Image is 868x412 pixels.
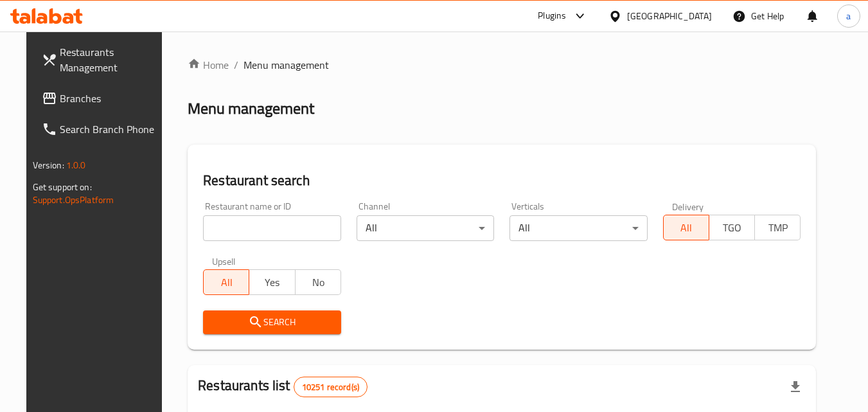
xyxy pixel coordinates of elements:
[31,114,172,145] a: Search Branch Phone
[66,157,86,174] span: 1.0.0
[203,171,801,190] h2: Restaurant search
[669,219,704,237] span: All
[754,215,801,240] button: TMP
[188,57,229,73] a: Home
[301,273,336,292] span: No
[203,269,249,295] button: All
[33,179,92,195] span: Get support on:
[254,273,290,292] span: Yes
[60,121,161,137] span: Search Branch Phone
[627,9,712,23] div: [GEOGRAPHIC_DATA]
[846,9,851,23] span: a
[33,192,114,208] a: Support.OpsPlatform
[188,57,816,73] nav: breadcrumb
[357,215,495,241] div: All
[672,202,704,211] label: Delivery
[509,215,648,241] div: All
[714,219,750,237] span: TGO
[249,269,295,295] button: Yes
[663,215,709,240] button: All
[209,273,244,292] span: All
[203,310,341,334] button: Search
[188,98,314,119] h2: Menu management
[60,91,161,106] span: Branches
[538,8,566,24] div: Plugins
[31,83,172,114] a: Branches
[760,219,795,237] span: TMP
[60,44,161,75] span: Restaurants Management
[31,37,172,83] a: Restaurants Management
[212,256,236,265] label: Upsell
[780,372,811,402] div: Export file
[234,57,238,73] li: /
[203,215,341,241] input: Search for restaurant name or ID..
[294,377,368,397] div: Total records count
[244,57,329,73] span: Menu management
[295,269,341,295] button: No
[294,381,367,393] span: 10251 record(s)
[709,215,755,240] button: TGO
[198,376,368,397] h2: Restaurants list
[33,157,64,174] span: Version:
[213,314,331,330] span: Search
